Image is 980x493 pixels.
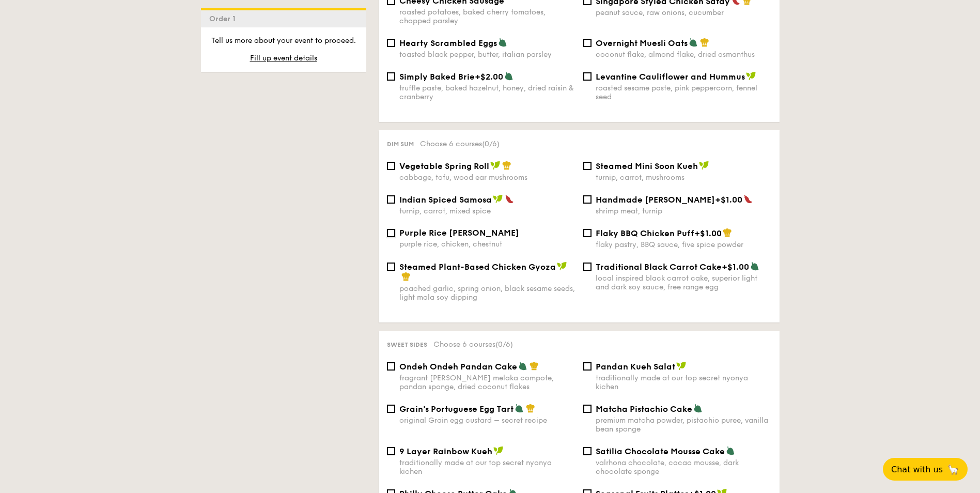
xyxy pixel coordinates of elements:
[583,195,592,204] input: Handmade [PERSON_NAME]+$1.00shrimp meat, turnip
[557,261,567,271] img: icon-vegan.f8ff3823.svg
[583,263,592,271] input: Traditional Black Carrot Cake+$1.00local inspired black carrot cake, superior light and dark soy ...
[399,8,575,25] div: roasted potatoes, baked cherry tomatoes, chopped parsley
[475,72,503,82] span: +$2.00
[387,229,395,237] input: Purple Rice [PERSON_NAME]purple rice, chicken, chestnut
[726,446,735,455] img: icon-vegetarian.fe4039eb.svg
[387,162,395,170] input: Vegetable Spring Rollcabbage, tofu, wood ear mushrooms
[505,194,514,204] img: icon-spicy.37a8142b.svg
[387,39,395,47] input: Hearty Scrambled Eggstoasted black pepper, butter, italian parsley
[596,458,771,476] div: valrhona chocolate, cacao mousse, dark chocolate sponge
[433,340,513,349] span: Choose 6 courses
[401,272,411,281] img: icon-chef-hat.a58ddaea.svg
[387,362,395,371] input: Ondeh Ondeh Pandan Cakefragrant [PERSON_NAME] melaka compote, pandan sponge, dried coconut flakes
[583,39,592,47] input: Overnight Muesli Oatscoconut flake, almond flake, dried osmanthus
[498,38,507,47] img: icon-vegetarian.fe4039eb.svg
[596,240,771,249] div: flaky pastry, BBQ sauce, five spice powder
[399,458,575,476] div: traditionally made at our top secret nyonya kichen
[596,38,688,48] span: Overnight Muesli Oats
[722,262,749,272] span: +$1.00
[596,207,771,215] div: shrimp meat, turnip
[596,84,771,101] div: roasted sesame paste, pink peppercorn, fennel seed
[399,228,519,238] span: Purple Rice [PERSON_NAME]
[399,72,475,82] span: Simply Baked Brie
[399,284,575,302] div: poached garlic, spring onion, black sesame seeds, light mala soy dipping
[482,140,500,148] span: (0/6)
[743,194,753,204] img: icon-spicy.37a8142b.svg
[387,341,427,348] span: Sweet sides
[399,374,575,391] div: fragrant [PERSON_NAME] melaka compote, pandan sponge, dried coconut flakes
[515,404,524,413] img: icon-vegetarian.fe4039eb.svg
[583,362,592,371] input: Pandan Kueh Salattraditionally made at our top secret nyonya kichen
[399,84,575,101] div: truffle paste, baked hazelnut, honey, dried raisin & cranberry
[399,195,492,205] span: Indian Spiced Samosa
[891,465,943,474] span: Chat with us
[723,228,732,237] img: icon-chef-hat.a58ddaea.svg
[530,361,539,371] img: icon-chef-hat.a58ddaea.svg
[387,405,395,413] input: Grain's Portuguese Egg Tartoriginal Grain egg custard – secret recipe
[693,404,703,413] img: icon-vegetarian.fe4039eb.svg
[493,446,504,455] img: icon-vegan.f8ff3823.svg
[596,362,675,372] span: Pandan Kueh Salat
[596,404,692,414] span: Matcha Pistachio Cake
[694,228,722,238] span: +$1.00
[596,262,722,272] span: Traditional Black Carrot Cake
[583,229,592,237] input: Flaky BBQ Chicken Puff+$1.00flaky pastry, BBQ sauce, five spice powder
[387,447,395,455] input: 9 Layer Rainbow Kuehtraditionally made at our top secret nyonya kichen
[583,72,592,81] input: Levantine Cauliflower and Hummusroasted sesame paste, pink peppercorn, fennel seed
[399,173,575,182] div: cabbage, tofu, wood ear mushrooms
[596,374,771,391] div: traditionally made at our top secret nyonya kichen
[750,261,759,271] img: icon-vegetarian.fe4039eb.svg
[947,464,959,475] span: 🦙
[387,195,395,204] input: Indian Spiced Samosaturnip, carrot, mixed spice
[583,447,592,455] input: Satilia Chocolate Mousse Cakevalrhona chocolate, cacao mousse, dark chocolate sponge
[504,71,514,81] img: icon-vegetarian.fe4039eb.svg
[399,416,575,425] div: original Grain egg custard – secret recipe
[689,38,698,47] img: icon-vegetarian.fe4039eb.svg
[387,263,395,271] input: Steamed Plant-Based Chicken Gyozapoached garlic, spring onion, black sesame seeds, light mala soy...
[883,458,968,481] button: Chat with us🦙
[495,340,513,349] span: (0/6)
[387,72,395,81] input: Simply Baked Brie+$2.00truffle paste, baked hazelnut, honey, dried raisin & cranberry
[387,141,414,148] span: Dim sum
[596,8,771,17] div: peanut sauce, raw onions, cucumber
[490,161,501,170] img: icon-vegan.f8ff3823.svg
[676,361,687,371] img: icon-vegan.f8ff3823.svg
[596,274,771,291] div: local inspired black carrot cake, superior light and dark soy sauce, free range egg
[518,361,527,371] img: icon-vegetarian.fe4039eb.svg
[746,71,756,81] img: icon-vegan.f8ff3823.svg
[583,405,592,413] input: Matcha Pistachio Cakepremium matcha powder, pistachio puree, vanilla bean sponge
[250,54,317,63] span: Fill up event details
[596,195,715,205] span: Handmade [PERSON_NAME]
[399,240,575,249] div: purple rice, chicken, chestnut
[502,161,511,170] img: icon-chef-hat.a58ddaea.svg
[399,404,514,414] span: Grain's Portuguese Egg Tart
[699,161,709,170] img: icon-vegan.f8ff3823.svg
[399,262,556,272] span: Steamed Plant-Based Chicken Gyoza
[596,228,694,238] span: Flaky BBQ Chicken Puff
[420,140,500,148] span: Choose 6 courses
[399,50,575,59] div: toasted black pepper, butter, italian parsley
[596,161,698,171] span: Steamed Mini Soon Kueh
[526,404,535,413] img: icon-chef-hat.a58ddaea.svg
[596,416,771,434] div: premium matcha powder, pistachio puree, vanilla bean sponge
[209,14,240,23] span: Order 1
[399,161,489,171] span: Vegetable Spring Roll
[596,50,771,59] div: coconut flake, almond flake, dried osmanthus
[399,38,497,48] span: Hearty Scrambled Eggs
[596,72,745,82] span: Levantine Cauliflower and Hummus
[715,195,742,205] span: +$1.00
[493,194,503,204] img: icon-vegan.f8ff3823.svg
[399,446,492,456] span: 9 Layer Rainbow Kueh
[583,162,592,170] input: Steamed Mini Soon Kuehturnip, carrot, mushrooms
[399,207,575,215] div: turnip, carrot, mixed spice
[596,446,725,456] span: Satilia Chocolate Mousse Cake
[209,36,358,46] p: Tell us more about your event to proceed.
[700,38,709,47] img: icon-chef-hat.a58ddaea.svg
[399,362,517,372] span: Ondeh Ondeh Pandan Cake
[596,173,771,182] div: turnip, carrot, mushrooms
